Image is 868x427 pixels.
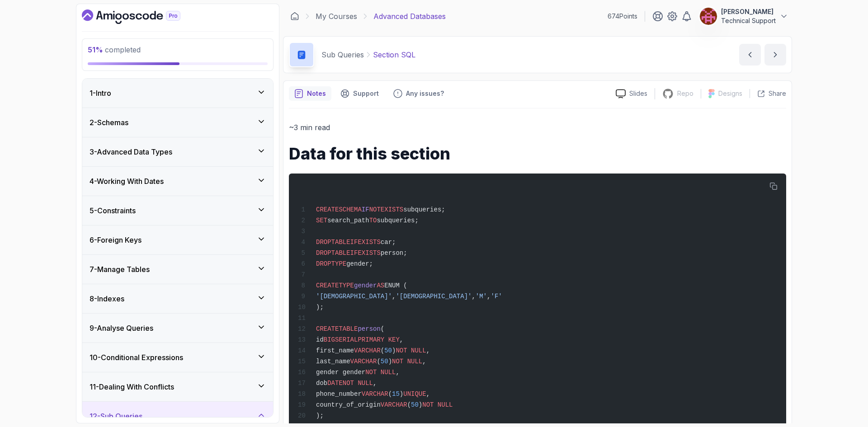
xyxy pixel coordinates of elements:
[343,380,373,387] span: NOT NULL
[316,369,365,376] span: gender gender
[90,88,111,99] h3: 1 - Intro
[472,293,475,300] span: ,
[289,121,786,134] p: ~3 min read
[381,325,384,333] span: (
[316,380,327,387] span: dob
[358,325,380,333] span: person
[750,89,786,98] button: Share
[289,145,786,163] h1: Data for this section
[90,235,142,245] h3: 6 - Foreign Keys
[373,380,377,387] span: ,
[90,205,136,216] h3: 5 - Constraints
[362,206,369,213] span: IF
[487,293,491,300] span: ,
[388,358,392,365] span: )
[331,260,347,267] span: TYPE
[358,239,380,246] span: EXISTS
[82,343,273,372] button: 10-Conditional Expressions
[739,44,761,66] button: previous content
[82,167,273,196] button: 4-Working With Dates
[392,293,396,300] span: ,
[699,7,788,25] button: user profile image[PERSON_NAME]Technical Support
[403,390,426,398] span: UNIQUE
[82,255,273,284] button: 7-Manage Tables
[419,401,422,408] span: )
[764,44,786,66] button: next content
[324,336,358,343] span: BIGSERIAL
[82,314,273,343] button: 9-Analyse Queries
[90,117,128,128] h3: 2 - Schemas
[316,293,392,300] span: '[DEMOGRAPHIC_DATA]'
[677,89,693,98] p: Repo
[289,86,331,101] button: notes button
[700,8,717,25] img: user profile image
[392,358,422,365] span: NOT NULL
[769,89,786,98] p: Share
[316,206,339,213] span: CREATE
[82,9,201,24] a: Dashboard
[358,336,399,343] span: PRIMARY KEY
[316,304,324,311] span: );
[354,347,381,354] span: VARCHAR
[400,336,403,343] span: ,
[82,137,273,166] button: 3-Advanced Data Types
[90,323,153,333] h3: 9 - Analyse Queries
[491,293,502,300] span: 'F'
[377,217,418,224] span: subqueries;
[316,358,350,365] span: last_name
[316,239,331,246] span: DROP
[609,89,655,99] a: Slides
[377,282,384,289] span: AS
[373,11,446,22] p: Advanced Databases
[350,358,377,365] span: VARCHAR
[426,390,430,398] span: ,
[90,293,124,304] h3: 8 - Indexes
[362,390,388,398] span: VARCHAR
[388,390,392,398] span: (
[381,249,407,257] span: person;
[384,347,392,354] span: 50
[406,89,444,98] p: Any issues?
[476,293,487,300] span: 'M'
[316,282,339,289] span: CREATE
[381,401,407,408] span: VARCHAR
[316,390,362,398] span: phone_number
[411,401,419,408] span: 50
[82,284,273,313] button: 8-Indexes
[353,89,379,98] p: Support
[90,146,172,157] h3: 3 - Advanced Data Types
[316,11,357,22] a: My Courses
[316,249,331,257] span: DROP
[339,282,354,289] span: TYPE
[290,12,299,21] a: Dashboard
[373,49,415,60] p: Section SQL
[396,369,399,376] span: ,
[830,391,859,418] iframe: chat widget
[381,239,396,246] span: car;
[90,264,150,275] h3: 7 - Manage Tables
[90,352,183,363] h3: 10 - Conditional Expressions
[331,239,350,246] span: TABLE
[90,381,174,392] h3: 11 - Dealing With Conflicts
[608,12,637,21] p: 674 Points
[339,206,361,213] span: SCHEMA
[82,108,273,137] button: 2-Schemas
[316,217,327,224] span: SET
[422,358,426,365] span: ,
[316,336,324,343] span: id
[384,282,407,289] span: ENUM (
[369,206,381,213] span: NOT
[400,390,403,398] span: )
[407,401,411,408] span: (
[82,372,273,401] button: 11-Dealing With Conflicts
[350,249,358,257] span: IF
[392,347,396,354] span: )
[358,249,380,257] span: EXISTS
[377,358,380,365] span: (
[82,225,273,254] button: 6-Foreign Keys
[327,217,369,224] span: search_path
[316,325,339,333] span: CREATE
[381,347,384,354] span: (
[335,86,384,101] button: Support button
[90,411,142,422] h3: 12 - Sub Queries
